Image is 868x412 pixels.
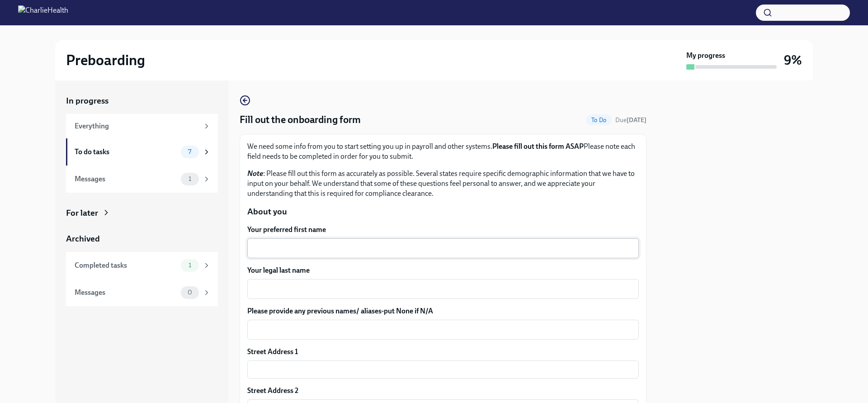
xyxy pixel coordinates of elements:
span: 0 [182,289,198,296]
p: : Please fill out this form as accurately as possible. Several states require specific demographi... [247,169,639,199]
span: To Do [586,117,612,123]
a: Everything [66,114,218,138]
a: In progress [66,95,218,107]
div: For later [66,207,98,219]
span: August 30th, 2025 09:00 [615,116,646,124]
label: Street Address 1 [247,347,298,357]
h4: Fill out the onboarding form [240,113,361,127]
a: Completed tasks1 [66,252,218,279]
label: Your legal last name [247,265,639,275]
a: Messages1 [66,166,218,193]
span: 7 [183,148,197,155]
h2: Preboarding [66,51,145,69]
a: To do tasks7 [66,138,218,166]
a: Messages0 [66,279,218,306]
label: Street Address 2 [247,386,298,396]
strong: My progress [686,51,725,61]
label: Your preferred first name [247,225,639,235]
span: 1 [183,175,197,182]
h3: 9% [784,52,802,68]
img: CharlieHealth [18,5,68,20]
a: For later [66,207,218,219]
strong: Note [247,169,263,178]
span: Due [615,116,646,124]
p: We need some info from you to start setting you up in payroll and other systems. Please note each... [247,142,639,161]
a: Archived [66,233,218,245]
p: About you [247,206,639,218]
div: Everything [75,121,199,131]
strong: Please fill out this form ASAP [492,142,584,151]
strong: [DATE] [627,116,646,124]
div: Completed tasks [75,260,177,270]
label: Please provide any previous names/ aliases-put None if N/A [247,306,639,316]
span: 1 [183,262,197,269]
div: To do tasks [75,147,177,157]
div: Messages [75,174,177,184]
div: Messages [75,288,177,298]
